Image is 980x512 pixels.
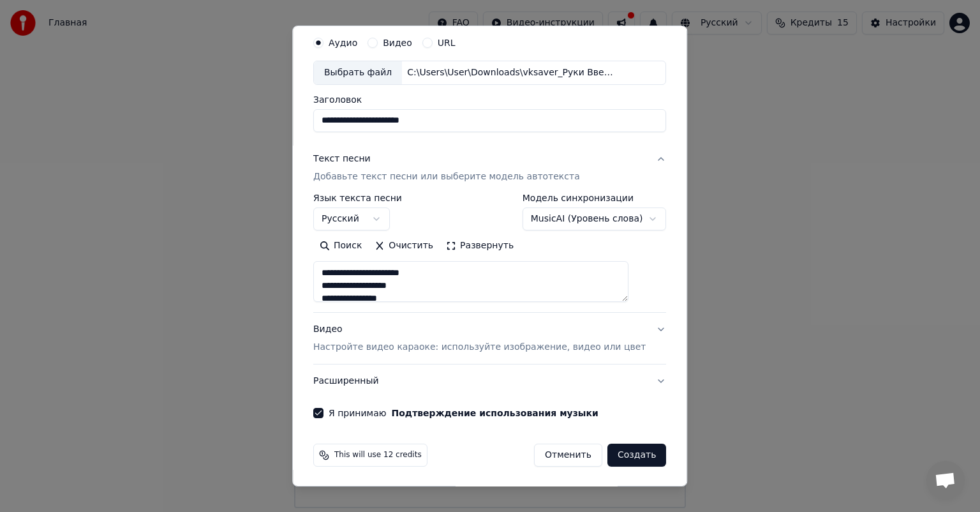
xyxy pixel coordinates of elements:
[313,193,666,312] div: Текст песниДобавьте текст песни или выберите модель автотекста
[440,236,520,256] button: Развернуть
[313,95,666,104] label: Заголовок
[402,66,619,79] div: C:\Users\User\Downloads\vksaver_Руки Вверх - 18 мне уже (minus).mp3
[607,444,666,467] button: Создать
[313,193,402,202] label: Язык текста песни
[313,170,580,183] p: Добавьте текст песни или выберите модель автотекста
[314,61,402,84] div: Выбрать файл
[369,236,440,256] button: Очистить
[329,38,357,47] label: Аудио
[534,444,602,467] button: Отменить
[334,450,422,460] span: This will use 12 credits
[313,142,666,193] button: Текст песниДобавьте текст песни или выберите модель автотекста
[383,38,412,47] label: Видео
[392,409,598,418] button: Я принимаю
[313,236,368,256] button: Поиск
[329,409,598,418] label: Я принимаю
[313,341,646,354] p: Настройте видео караоке: используйте изображение, видео или цвет
[313,323,646,354] div: Видео
[438,38,456,47] label: URL
[523,193,667,202] label: Модель синхронизации
[313,153,371,165] div: Текст песни
[313,365,666,398] button: Расширенный
[313,313,666,364] button: ВидеоНастройте видео караоке: используйте изображение, видео или цвет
